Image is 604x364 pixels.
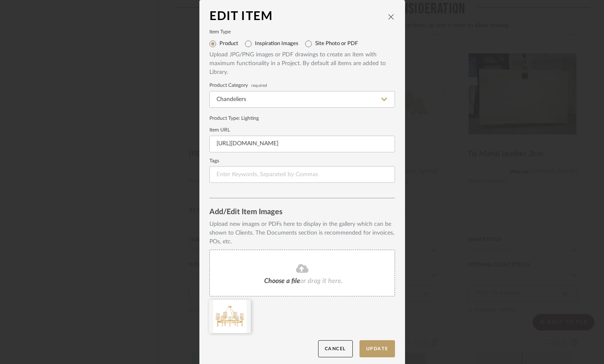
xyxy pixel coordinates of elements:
[209,10,387,23] div: Edit Item
[387,13,395,20] button: close
[209,83,395,88] label: Product Category
[251,84,267,87] span: required
[255,40,298,47] label: Inspiration Images
[209,220,395,246] div: Upload new images or PDFs here to display in the gallery which can be shown to Clients. The Docum...
[209,208,395,217] div: Add/Edit Item Images
[209,166,395,183] input: Enter Keywords, Separated by Commas
[209,91,395,108] input: Type a category to search and select
[209,37,395,51] mat-radio-group: Select item type
[318,340,353,357] button: Cancel
[239,116,259,121] span: : Lighting
[209,30,395,34] label: Item Type
[300,278,343,284] span: or drag it here.
[209,159,395,163] label: Tags
[315,40,358,47] label: Site Photo or PDF
[209,114,395,122] div: Product Type
[359,340,395,357] button: Update
[264,278,300,284] span: Choose a file
[209,128,395,132] label: Item URL
[209,51,395,77] div: Upload JPG/PNG images or PDF drawings to create an item with maximum functionality in a Project. ...
[219,40,238,47] label: Product
[209,136,395,152] input: Enter URL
